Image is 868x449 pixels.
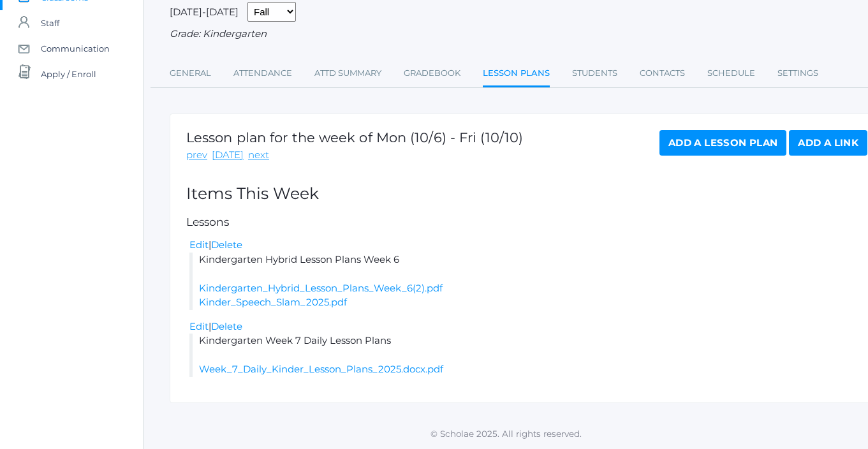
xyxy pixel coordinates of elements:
a: Lesson Plans [483,61,550,88]
a: prev [186,148,207,163]
a: Students [572,61,617,86]
a: Gradebook [404,61,460,86]
div: | [189,320,867,334]
p: © Scholae 2025. All rights reserved. [144,427,868,440]
a: Add a Lesson Plan [659,130,786,156]
h5: Lessons [186,216,867,228]
a: Edit [189,239,209,251]
a: Edit [189,320,209,332]
a: Attendance [233,61,292,86]
a: [DATE] [212,148,244,163]
a: Delete [211,320,242,332]
span: Apply / Enroll [41,61,96,87]
a: next [248,148,269,163]
a: Week_7_Daily_Kinder_Lesson_Plans_2025.docx.pdf [199,363,443,375]
a: Add a Link [789,130,867,156]
div: | [189,238,867,253]
a: Settings [777,61,818,86]
a: Kindergarten_Hybrid_Lesson_Plans_Week_6(2).pdf [199,282,443,294]
a: Delete [211,239,242,251]
h2: Items This Week [186,185,867,203]
li: Kindergarten Week 7 Daily Lesson Plans [189,334,867,377]
span: Communication [41,36,110,61]
a: Attd Summary [314,61,381,86]
a: Schedule [707,61,755,86]
a: Kinder_Speech_Slam_2025.pdf [199,296,347,308]
span: Staff [41,10,59,36]
a: Contacts [640,61,685,86]
span: [DATE]-[DATE] [170,6,239,18]
h1: Lesson plan for the week of Mon (10/6) - Fri (10/10) [186,130,523,145]
li: Kindergarten Hybrid Lesson Plans Week 6 [189,253,867,310]
a: General [170,61,211,86]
